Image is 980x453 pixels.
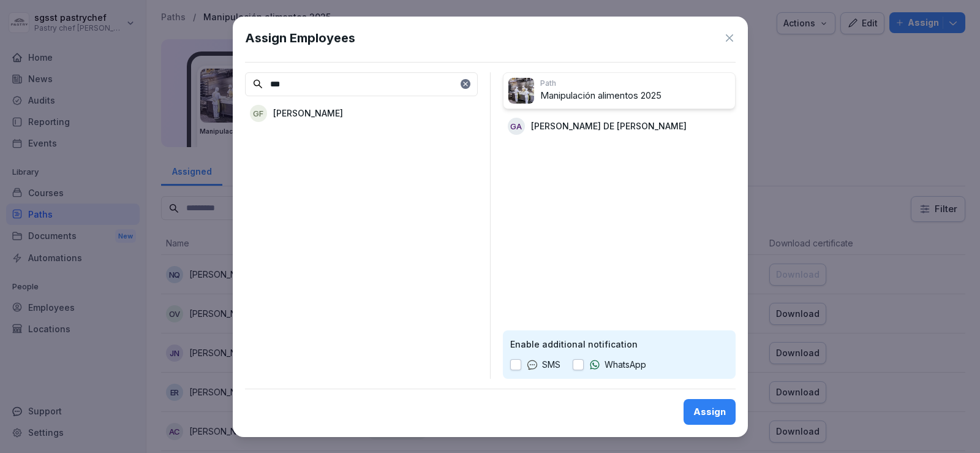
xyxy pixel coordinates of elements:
[508,118,525,135] div: GA
[510,338,728,351] p: Enable additional notification
[245,29,355,47] h1: Assign Employees
[273,107,343,120] p: [PERSON_NAME]
[542,358,560,371] p: SMS
[540,89,730,103] p: Manipulación alimentos 2025
[693,405,726,419] div: Assign
[605,358,646,371] p: WhatsApp
[540,78,730,89] p: Path
[684,399,736,425] button: Assign
[250,105,267,122] div: GF
[531,120,687,132] p: [PERSON_NAME] DE [PERSON_NAME]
